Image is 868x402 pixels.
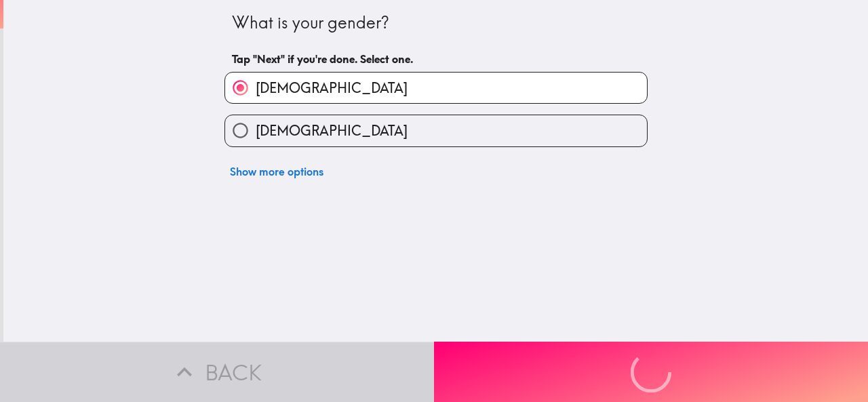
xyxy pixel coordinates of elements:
[232,12,640,35] div: What is your gender?
[225,73,647,103] button: [DEMOGRAPHIC_DATA]
[232,52,640,66] h6: Tap "Next" if you're done. Select one.
[256,121,408,140] span: [DEMOGRAPHIC_DATA]
[224,158,329,185] button: Show more options
[256,79,408,98] span: [DEMOGRAPHIC_DATA]
[225,115,647,146] button: [DEMOGRAPHIC_DATA]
